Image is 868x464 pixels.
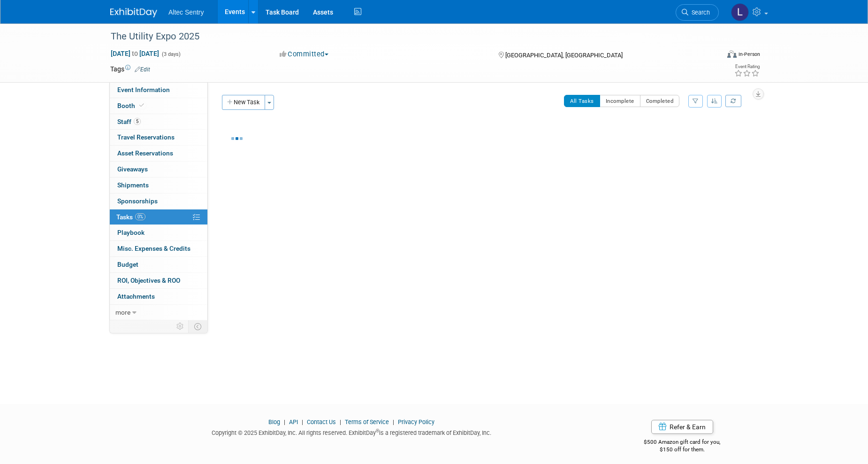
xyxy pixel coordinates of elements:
[110,114,207,130] a: Staff5
[135,66,150,73] a: Edit
[734,64,760,69] div: Event Rating
[725,95,741,107] a: Refresh
[117,149,173,157] span: Asset Reservations
[110,241,207,256] a: Misc. Expenses & Credits
[117,118,141,125] span: Staff
[110,209,207,225] a: Tasks0%
[345,418,389,425] a: Terms of Service
[110,162,207,177] a: Giveaways
[117,102,146,109] span: Booth
[600,95,640,107] button: Incomplete
[307,418,336,425] a: Contact Us
[564,95,600,107] button: All Tasks
[110,426,593,437] div: Copyright © 2025 ExhibitDay, Inc. All rights reserved. ExhibitDay is a registered trademark of Ex...
[110,98,207,114] a: Booth
[376,428,379,433] sup: ®
[738,51,760,58] div: In-Person
[727,50,737,58] img: Format-Inperson.png
[651,420,713,434] a: Refer & Earn
[117,277,180,284] span: ROI, Objectives & ROO
[337,418,343,425] span: |
[110,64,150,74] td: Tags
[268,418,280,425] a: Blog
[607,446,758,454] div: $150 off for them.
[110,225,207,240] a: Playbook
[640,95,680,107] button: Completed
[168,8,204,16] span: Altec Sentry
[663,49,760,63] div: Event Format
[134,118,141,125] span: 5
[110,49,160,58] span: [DATE] [DATE]
[688,9,710,16] span: Search
[222,95,265,110] button: New Task
[117,86,170,93] span: Event Information
[110,82,207,98] a: Event Information
[110,146,207,161] a: Asset Reservations
[282,418,288,425] span: |
[110,305,207,320] a: more
[110,8,157,17] img: ExhibitDay
[398,418,434,425] a: Privacy Policy
[607,432,758,454] div: $500 Amazon gift card for you,
[731,3,749,21] img: Leisa Taylor
[172,320,189,333] td: Personalize Event Tab Strip
[117,229,145,236] span: Playbook
[135,213,145,220] span: 0%
[189,320,208,333] td: Toggle Event Tabs
[276,49,332,59] button: Committed
[110,289,207,304] a: Attachments
[289,418,298,425] a: API
[110,193,207,209] a: Sponsorships
[117,293,155,300] span: Attachments
[117,245,190,252] span: Misc. Expenses & Credits
[117,261,138,268] span: Budget
[117,181,149,189] span: Shipments
[110,130,207,145] a: Travel Reservations
[161,51,181,57] span: (3 days)
[505,52,623,59] span: [GEOGRAPHIC_DATA], [GEOGRAPHIC_DATA]
[116,213,145,221] span: Tasks
[130,50,139,57] span: to
[117,133,175,141] span: Travel Reservations
[676,4,719,21] a: Search
[110,178,207,193] a: Shipments
[390,418,396,425] span: |
[115,309,130,316] span: more
[110,257,207,272] a: Budget
[139,103,144,108] i: Booth reservation complete
[231,137,243,140] img: loading...
[117,197,158,205] span: Sponsorships
[299,418,305,425] span: |
[107,28,705,45] div: The Utility Expo 2025
[117,165,148,173] span: Giveaways
[110,273,207,288] a: ROI, Objectives & ROO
